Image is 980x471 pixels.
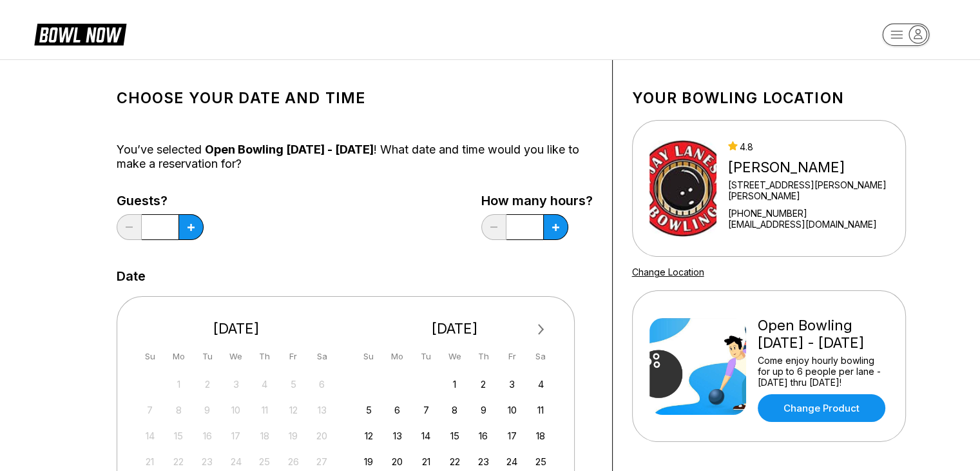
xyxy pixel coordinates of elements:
[446,453,463,470] div: Choose Wednesday, October 22nd, 2025
[256,453,273,470] div: Not available Thursday, September 25th, 2025
[728,208,889,219] div: [PHONE_NUMBER]
[475,401,492,419] div: Choose Thursday, October 9th, 2025
[117,143,593,171] div: You’ve selected ! What date and time would you like to make a reservation for?
[532,376,550,393] div: Choose Saturday, October 4th, 2025
[632,266,704,277] a: Change Location
[728,179,889,201] div: [STREET_ADDRESS][PERSON_NAME][PERSON_NAME]
[141,427,159,445] div: Not available Sunday, September 14th, 2025
[728,141,889,152] div: 4.8
[117,89,593,107] h1: Choose your Date and time
[227,401,245,419] div: Not available Wednesday, September 10th, 2025
[532,427,550,445] div: Choose Saturday, October 18th, 2025
[313,376,331,393] div: Not available Saturday, September 6th, 2025
[141,348,159,365] div: Su
[198,401,216,419] div: Not available Tuesday, September 9th, 2025
[389,453,406,470] div: Choose Monday, October 20th, 2025
[170,453,187,470] div: Not available Monday, September 22nd, 2025
[141,453,159,470] div: Not available Sunday, September 21st, 2025
[532,348,550,365] div: Sa
[418,427,435,445] div: Choose Tuesday, October 14th, 2025
[481,194,593,208] label: How many hours?
[446,401,463,419] div: Choose Wednesday, October 8th, 2025
[758,394,885,422] a: Change Product
[531,319,552,340] button: Next Month
[285,348,302,365] div: Fr
[728,219,889,230] a: [EMAIL_ADDRESS][DOMAIN_NAME]
[227,348,245,365] div: We
[360,453,378,470] div: Choose Sunday, October 19th, 2025
[137,320,336,337] div: [DATE]
[170,348,187,365] div: Mo
[170,376,187,393] div: Not available Monday, September 1st, 2025
[389,427,406,445] div: Choose Monday, October 13th, 2025
[227,376,245,393] div: Not available Wednesday, September 3rd, 2025
[503,453,521,470] div: Choose Friday, October 24th, 2025
[256,401,273,419] div: Not available Thursday, September 11th, 2025
[360,427,378,445] div: Choose Sunday, October 12th, 2025
[389,348,406,365] div: Mo
[503,401,521,419] div: Choose Friday, October 10th, 2025
[418,453,435,470] div: Choose Tuesday, October 21st, 2025
[256,376,273,393] div: Not available Thursday, September 4th, 2025
[446,348,463,365] div: We
[313,348,331,365] div: Sa
[446,427,463,445] div: Choose Wednesday, October 15th, 2025
[170,401,187,419] div: Not available Monday, September 8th, 2025
[256,427,273,445] div: Not available Thursday, September 18th, 2025
[503,376,521,393] div: Choose Friday, October 3rd, 2025
[205,143,374,156] span: Open Bowling [DATE] - [DATE]
[313,453,331,470] div: Not available Saturday, September 27th, 2025
[355,320,555,337] div: [DATE]
[285,427,302,445] div: Not available Friday, September 19th, 2025
[285,401,302,419] div: Not available Friday, September 12th, 2025
[198,376,216,393] div: Not available Tuesday, September 2nd, 2025
[227,427,245,445] div: Not available Wednesday, September 17th, 2025
[285,376,302,393] div: Not available Friday, September 5th, 2025
[117,269,146,283] label: Date
[758,355,889,388] div: Come enjoy hourly bowling for up to 6 people per lane - [DATE] thru [DATE]!
[475,427,492,445] div: Choose Thursday, October 16th, 2025
[360,401,378,419] div: Choose Sunday, October 5th, 2025
[256,348,273,365] div: Th
[198,348,216,365] div: Tu
[649,318,746,415] img: Open Bowling Sunday - Thursday
[418,348,435,365] div: Tu
[117,194,204,208] label: Guests?
[632,89,906,107] h1: Your bowling location
[503,427,521,445] div: Choose Friday, October 17th, 2025
[170,427,187,445] div: Not available Monday, September 15th, 2025
[141,401,159,419] div: Not available Sunday, September 7th, 2025
[532,453,550,470] div: Choose Saturday, October 25th, 2025
[758,317,889,352] div: Open Bowling [DATE] - [DATE]
[532,401,550,419] div: Choose Saturday, October 11th, 2025
[198,427,216,445] div: Not available Tuesday, September 16th, 2025
[446,376,463,393] div: Choose Wednesday, October 1st, 2025
[475,376,492,393] div: Choose Thursday, October 2nd, 2025
[313,401,331,419] div: Not available Saturday, September 13th, 2025
[198,453,216,470] div: Not available Tuesday, September 23rd, 2025
[503,348,521,365] div: Fr
[313,427,331,445] div: Not available Saturday, September 20th, 2025
[649,140,716,237] img: Jay Lanes
[475,348,492,365] div: Th
[418,401,435,419] div: Choose Tuesday, October 7th, 2025
[360,348,378,365] div: Su
[227,453,245,470] div: Not available Wednesday, September 24th, 2025
[389,401,406,419] div: Choose Monday, October 6th, 2025
[285,453,302,470] div: Not available Friday, September 26th, 2025
[728,159,889,176] div: [PERSON_NAME]
[475,453,492,470] div: Choose Thursday, October 23rd, 2025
